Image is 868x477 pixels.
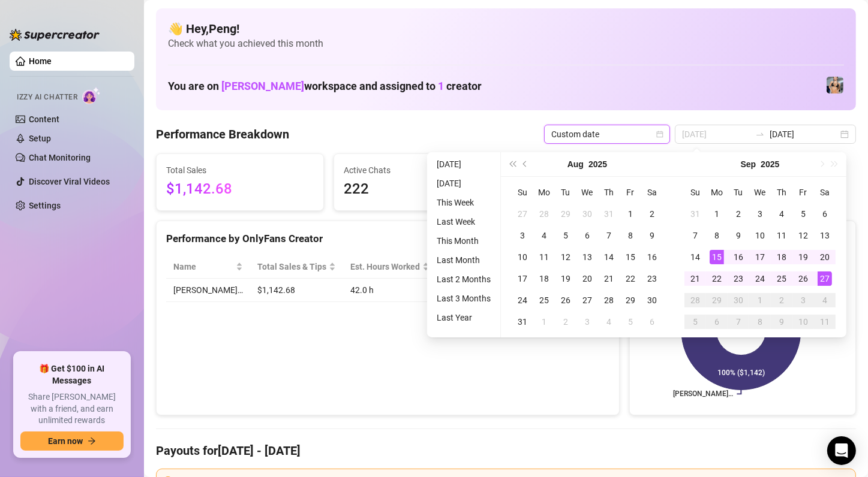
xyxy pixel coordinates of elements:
[728,225,749,246] td: 2025-09-09
[598,268,620,289] td: 2025-08-21
[555,311,576,333] td: 2025-09-02
[29,134,51,143] a: Setup
[645,293,659,307] div: 30
[512,268,533,289] td: 2025-08-17
[598,203,620,225] td: 2025-07-31
[645,315,659,329] div: 6
[623,293,638,307] div: 29
[533,225,555,246] td: 2025-08-04
[533,246,555,268] td: 2025-08-11
[515,271,530,286] div: 17
[344,164,491,177] span: Active Chats
[515,315,530,329] div: 31
[792,203,814,225] td: 2025-09-05
[792,268,814,289] td: 2025-09-26
[512,182,533,203] th: Su
[166,164,314,177] span: Total Sales
[706,289,728,311] td: 2025-09-29
[576,268,598,289] td: 2025-08-20
[684,268,706,289] td: 2025-09-21
[688,271,702,286] div: 21
[512,289,533,311] td: 2025-08-24
[818,315,832,329] div: 11
[580,271,594,286] div: 20
[771,289,792,311] td: 2025-10-02
[602,228,616,243] div: 7
[684,182,706,203] th: Su
[818,271,832,286] div: 27
[796,250,810,264] div: 19
[645,250,659,264] div: 16
[602,207,616,221] div: 31
[761,152,779,176] button: Choose a year
[774,271,789,286] div: 25
[706,268,728,289] td: 2025-09-22
[29,177,110,186] a: Discover Viral Videos
[792,246,814,268] td: 2025-09-19
[620,289,641,311] td: 2025-08-29
[684,311,706,333] td: 2025-10-05
[623,228,638,243] div: 8
[537,315,551,329] div: 1
[576,246,598,268] td: 2025-08-13
[814,225,836,246] td: 2025-09-13
[533,182,555,203] th: Mo
[221,80,304,92] span: [PERSON_NAME]
[173,260,233,273] span: Name
[688,250,702,264] div: 14
[620,225,641,246] td: 2025-08-08
[588,152,607,176] button: Choose a year
[576,182,598,203] th: We
[774,207,789,221] div: 4
[645,271,659,286] div: 23
[728,246,749,268] td: 2025-09-16
[771,203,792,225] td: 2025-09-04
[156,126,289,143] h4: Performance Breakdown
[512,225,533,246] td: 2025-08-03
[168,37,844,50] span: Check what you achieved this month
[749,246,771,268] td: 2025-09-17
[684,289,706,311] td: 2025-09-28
[755,129,765,139] span: to
[537,293,551,307] div: 25
[710,228,724,243] div: 8
[792,311,814,333] td: 2025-10-10
[796,293,810,307] div: 3
[656,131,663,138] span: calendar
[602,315,616,329] div: 4
[10,29,100,41] img: logo-BBDzfeDw.svg
[602,250,616,264] div: 14
[168,80,482,93] h1: You are on workspace and assigned to creator
[774,228,789,243] div: 11
[515,207,530,221] div: 27
[432,291,495,306] li: Last 3 Months
[598,246,620,268] td: 2025-08-14
[602,271,616,286] div: 21
[710,271,724,286] div: 22
[728,268,749,289] td: 2025-09-23
[770,128,838,141] input: End date
[576,203,598,225] td: 2025-07-30
[641,182,663,203] th: Sa
[620,311,641,333] td: 2025-09-05
[598,311,620,333] td: 2025-09-04
[688,207,702,221] div: 31
[706,311,728,333] td: 2025-10-06
[343,279,437,302] td: 42.0 h
[749,225,771,246] td: 2025-09-10
[432,157,495,171] li: [DATE]
[684,246,706,268] td: 2025-09-14
[519,152,532,176] button: Previous month (PageUp)
[515,293,530,307] div: 24
[774,293,789,307] div: 2
[432,195,495,210] li: This Week
[796,228,810,243] div: 12
[710,293,724,307] div: 29
[20,363,124,387] span: 🎁 Get $100 in AI Messages
[166,231,609,247] div: Performance by OnlyFans Creator
[555,182,576,203] th: Tu
[576,225,598,246] td: 2025-08-06
[731,293,746,307] div: 30
[558,271,573,286] div: 19
[344,178,491,201] span: 222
